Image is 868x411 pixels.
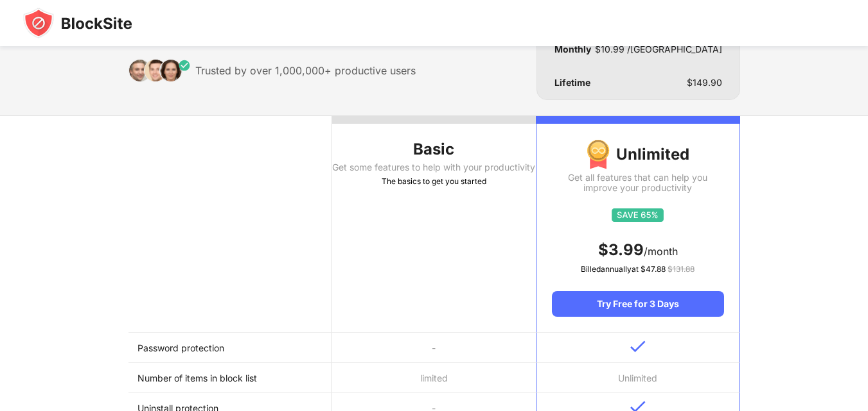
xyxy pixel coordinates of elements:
div: $ 149.90 [687,78,722,88]
img: trusted-by.svg [128,59,191,82]
div: /month [552,240,723,260]
img: v-blue.svg [630,340,646,353]
span: $ 3.99 [598,240,644,259]
td: limited [332,363,536,393]
img: save65.svg [612,208,664,222]
div: Billed annually at $ 47.88 [552,263,723,276]
img: blocksite-icon-black.svg [23,8,132,38]
td: Number of items in block list [128,363,332,393]
div: Lifetime [554,78,590,88]
div: Monthly [554,44,591,55]
div: The basics to get you started [332,175,536,188]
td: Password protection [128,333,332,363]
span: $ 131.88 [668,264,695,274]
td: - [332,333,536,363]
td: Unlimited [536,363,740,393]
div: Unlimited [552,139,723,170]
div: $ 10.99 /[GEOGRAPHIC_DATA] [595,44,722,55]
div: Basic [332,139,536,160]
div: Trusted by over 1,000,000+ productive users [195,64,416,77]
img: img-premium-medal [587,139,610,170]
div: Try Free for 3 Days [552,291,723,317]
div: Get all features that can help you improve your productivity [552,172,723,193]
div: Get some features to help with your productivity [332,162,536,172]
